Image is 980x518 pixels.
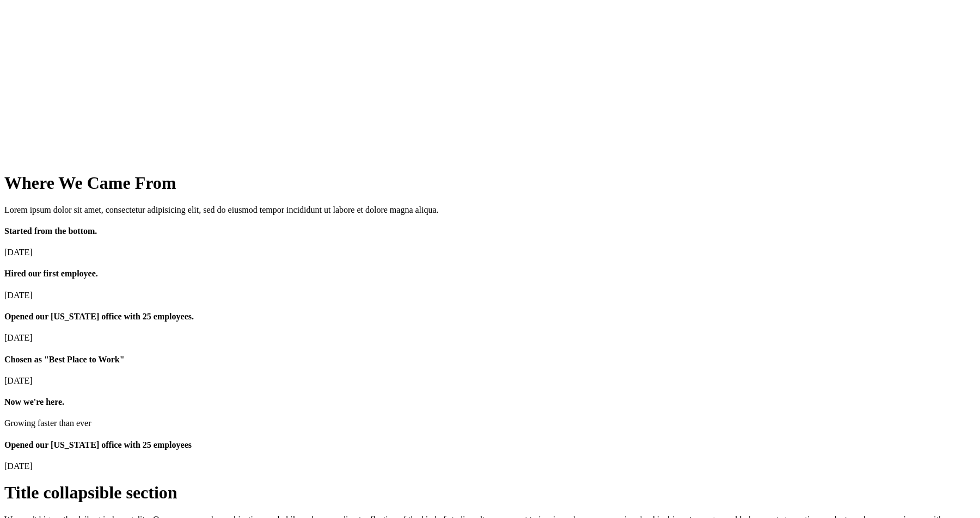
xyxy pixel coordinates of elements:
h1: Where We Came From [4,173,976,193]
h1: Title collapsible section [4,483,976,503]
h4: Opened our [US_STATE] office with 25 employees. [4,312,976,322]
h4: Hired our first employee. [4,269,976,279]
h4: Chosen as "Best Place to Work" [4,355,976,365]
p: [DATE] [4,291,976,300]
h4: Opened our [US_STATE] office with 25 employees [4,440,976,450]
p: [DATE] [4,376,976,386]
p: [DATE] [4,248,976,257]
p: Lorem ipsum dolor sit amet, consectetur adipisicing elit, sed do eiusmod tempor incididunt ut lab... [4,205,976,215]
h4: Now we're here. [4,397,976,407]
p: [DATE] [4,461,976,471]
h4: Started from the bottom. [4,226,976,236]
p: [DATE] [4,333,976,343]
p: Growing faster than ever [4,418,976,428]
